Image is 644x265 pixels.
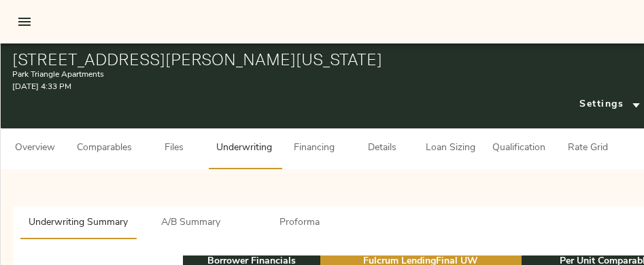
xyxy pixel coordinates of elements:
[216,140,272,157] span: Underwriting
[562,140,613,157] span: Rate Grid
[356,140,408,157] span: Details
[8,5,41,38] button: open drawer
[77,140,132,157] span: Comparables
[579,96,641,113] span: Settings
[288,140,340,157] span: Financing
[9,140,61,157] span: Overview
[148,140,200,157] span: Files
[424,140,476,157] span: Loan Sizing
[253,215,345,232] span: Proforma
[29,215,128,232] span: Underwriting Summary
[492,140,545,157] span: Qualification
[144,215,237,232] span: A/B Summary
